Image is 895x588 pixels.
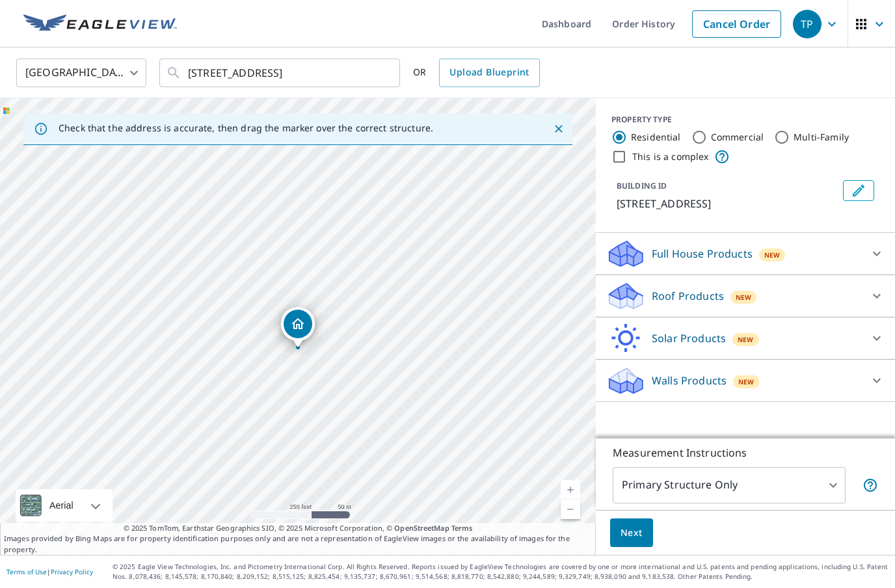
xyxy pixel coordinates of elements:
a: Current Level 17, Zoom Out [561,500,580,519]
div: Solar ProductsNew [606,323,885,354]
div: [GEOGRAPHIC_DATA] [16,55,146,91]
input: Search by address or latitude-longitude [188,55,373,91]
p: BUILDING ID [617,180,667,191]
span: Your report will include only the primary structure on the property. For example, a detached gara... [862,477,878,493]
p: © 2025 Eagle View Technologies, Inc. and Pictometry International Corp. All Rights Reserved. Repo... [113,562,888,581]
div: TP [793,10,822,38]
p: | [7,568,93,576]
p: Solar Products [652,330,726,346]
label: Multi-Family [794,131,849,144]
div: OR [413,59,540,87]
div: Dropped pin, building 1, Residential property, 1657 Gemma St NW Salem, OR 97304 [281,307,315,347]
p: Walls Products [652,373,727,388]
a: Privacy Policy [51,567,93,576]
a: Current Level 17, Zoom In [561,480,580,500]
div: Walls ProductsNew [606,365,885,396]
p: Check that the address is accurate, then drag the marker over the correct structure. [59,122,433,134]
button: Edit building 1 [843,180,874,201]
span: New [736,292,751,302]
span: New [738,377,754,387]
div: Full House ProductsNew [606,238,885,269]
p: Full House Products [652,246,753,261]
span: Next [621,525,643,541]
span: New [764,250,780,260]
div: Roof ProductsNew [606,280,885,312]
span: Upload Blueprint [449,64,529,81]
span: New [738,334,753,345]
a: Upload Blueprint [439,59,539,87]
a: Terms [451,523,473,533]
div: PROPERTY TYPE [611,114,879,126]
a: OpenStreetMap [394,523,449,533]
a: Terms of Use [7,567,47,576]
p: Roof Products [652,288,724,304]
div: Aerial [46,489,77,522]
label: Commercial [711,131,764,144]
label: This is a complex [632,150,709,163]
a: Cancel Order [692,10,781,38]
span: © 2025 TomTom, Earthstar Geographics SIO, © 2025 Microsoft Corporation, © [124,523,473,534]
div: Primary Structure Only [613,467,846,503]
div: Aerial [16,489,113,522]
p: Measurement Instructions [613,445,878,461]
button: Next [610,518,653,548]
label: Residential [631,131,681,144]
p: [STREET_ADDRESS] [617,196,838,211]
img: EV Logo [23,14,177,34]
button: Close [550,120,567,137]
